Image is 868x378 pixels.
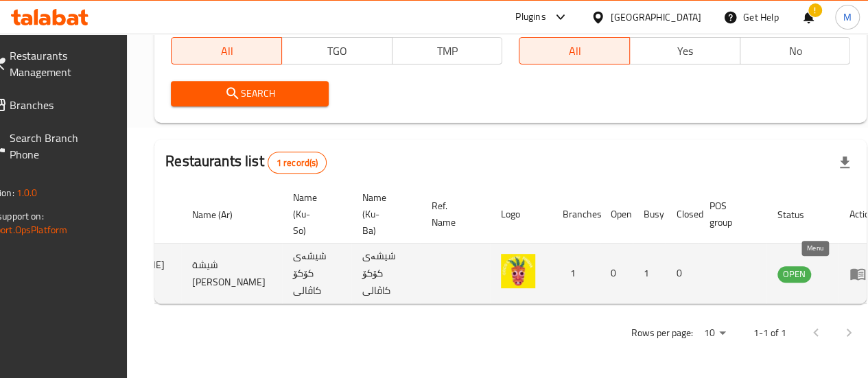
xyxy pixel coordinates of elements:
p: 1-1 of 1 [753,324,786,342]
div: Plugins [515,9,546,25]
div: Export file [828,146,861,179]
span: No [746,41,845,61]
span: 1.0.0 [16,184,38,202]
span: OPEN [777,266,811,282]
div: Rows per page: [698,323,731,344]
span: M [843,10,852,25]
button: Search [171,81,329,106]
button: No [740,37,851,64]
td: شیشەی کۆکۆ کاڤالی [282,244,351,304]
td: 1 [552,244,600,304]
img: Coco Cavalli Shisha [501,254,535,288]
th: Branches [552,185,600,244]
button: All [519,37,630,64]
div: OPEN [777,266,811,283]
button: TGO [281,37,392,64]
p: Rows per page: [631,324,692,342]
th: Busy [633,185,666,244]
td: 1 [633,244,666,304]
span: TMP [398,41,497,61]
span: TGO [288,41,387,61]
span: Yes [635,41,735,61]
th: Closed [666,185,699,244]
span: Name (Ar) [192,206,250,223]
span: Name (Ku-Ba) [362,189,404,239]
div: Total records count [268,152,327,174]
td: 0 [666,244,699,304]
span: Search [182,85,318,102]
span: Restaurants Management [10,47,108,80]
button: TMP [392,37,503,64]
td: 0 [600,244,633,304]
div: [GEOGRAPHIC_DATA] [611,10,701,25]
td: شیشەی کۆکۆ کاڤالی [351,244,421,304]
span: All [525,41,624,61]
h2: Restaurants list [165,151,327,174]
td: شيشة [PERSON_NAME] [181,244,282,304]
span: POS group [709,198,750,231]
span: All [177,41,277,61]
th: Logo [490,185,552,244]
span: 1 record(s) [268,156,327,169]
span: Name (Ku-So) [293,189,335,239]
button: Yes [629,37,740,64]
span: Ref. Name [432,198,473,231]
span: Search Branch Phone [10,130,108,163]
span: Status [777,206,822,223]
th: Open [600,185,633,244]
span: Branches [10,97,108,113]
button: All [171,37,282,64]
